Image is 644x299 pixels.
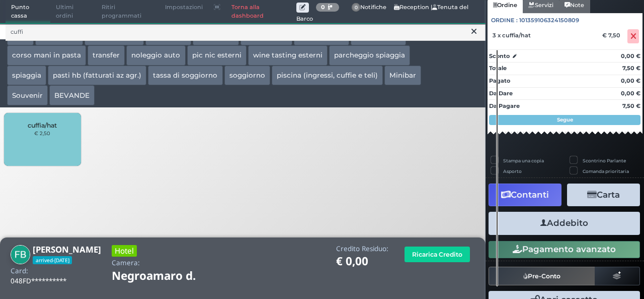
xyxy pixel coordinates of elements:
h1: € 0,00 [336,255,388,268]
button: Carta [567,184,640,206]
h4: Camera: [112,259,140,267]
button: BEVANDE [49,85,95,105]
div: € 7,50 [601,32,625,39]
strong: 7,50 € [622,65,640,72]
button: Addebito [489,212,640,234]
span: arrived-[DATE] [33,256,72,264]
strong: Pagato [489,77,510,84]
button: piscina (ingressi, cuffie e teli) [272,66,383,86]
h3: Hotel [112,245,137,257]
span: Ordine : [491,16,518,25]
label: Asporto [503,168,522,174]
strong: 7,50 € [622,102,640,109]
strong: Da Dare [489,90,513,97]
span: 3 x cuffia/hat [493,32,531,39]
button: Souvenir [7,85,48,105]
label: Comanda prioritaria [583,168,629,174]
span: Punto cassa [6,1,51,23]
input: Ricerca articolo [6,23,486,41]
button: Minibar [384,66,421,86]
button: Ricarica Credito [405,247,470,262]
label: Scontrino Parlante [583,157,626,164]
span: 101359106324150809 [519,16,579,25]
span: cuffia/hat [28,122,57,129]
button: wine tasting esterni [248,45,328,66]
button: Pre-Conto [489,267,595,285]
button: Pagamento avanzato [489,241,640,258]
span: Ritiri programmati [96,1,159,23]
button: pasti hb (fatturati az agr.) [48,66,146,86]
small: € 2,50 [34,130,50,136]
b: 0 [321,4,325,11]
label: Stampa una copia [503,157,544,164]
h1: Negroamaro d. [112,270,224,282]
button: corso mani in pasta [7,45,86,66]
button: spiaggia [7,66,46,86]
strong: Segue [557,116,573,123]
button: Contanti [489,184,561,206]
a: Torna alla dashboard [226,1,296,23]
strong: Sconto [489,52,510,61]
button: soggiorno [224,66,270,86]
button: tassa di soggiorno [148,66,222,86]
img: Francesca Berengari [11,245,30,265]
strong: 0,00 € [621,52,640,59]
h4: Card: [11,267,28,275]
button: transfer [88,45,125,66]
span: Impostazioni [159,1,208,15]
button: noleggio auto [126,45,185,66]
strong: Totale [489,65,507,72]
b: [PERSON_NAME] [33,244,101,255]
strong: 0,00 € [621,77,640,84]
h4: Credito Residuo: [336,245,388,253]
span: 0 [352,3,361,12]
strong: 0,00 € [621,90,640,97]
button: pic nic esterni [187,45,247,66]
strong: Da Pagare [489,102,520,109]
span: Ultimi ordini [50,1,96,23]
button: parcheggio spiaggia [329,45,410,66]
